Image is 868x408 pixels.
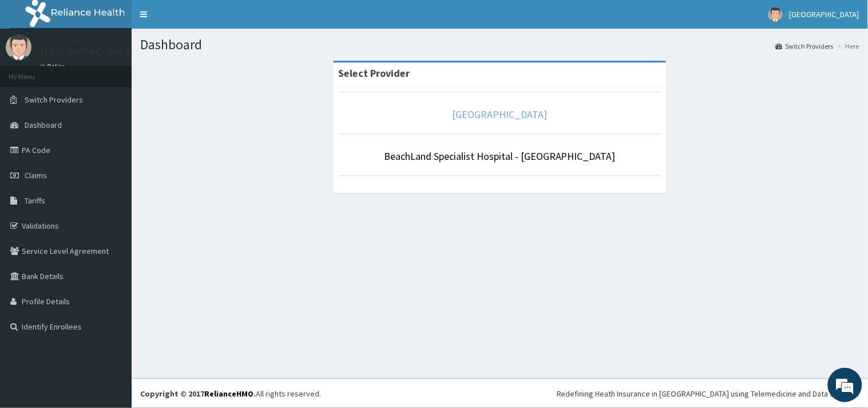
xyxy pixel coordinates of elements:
h1: Dashboard [140,37,859,52]
strong: Select Provider [339,66,410,80]
span: [GEOGRAPHIC_DATA] [790,9,859,19]
footer: All rights reserved. [132,379,868,408]
a: BeachLand Specialist Hospital - [GEOGRAPHIC_DATA] [384,150,616,163]
p: [GEOGRAPHIC_DATA] [40,46,134,57]
img: User Image [768,7,783,22]
span: Dashboard [25,120,62,130]
span: Switch Providers [25,95,83,105]
img: User Image [6,34,31,60]
a: [GEOGRAPHIC_DATA] [453,108,548,121]
a: Switch Providers [776,41,834,51]
div: Redefining Heath Insurance in [GEOGRAPHIC_DATA] using Telemedicine and Data Science! [557,388,859,399]
span: Tariffs [25,195,45,206]
span: Claims [25,170,47,181]
a: RelianceHMO [204,389,253,399]
a: Online [40,62,68,70]
li: Here [835,41,859,51]
strong: Copyright © 2017 . [140,389,256,399]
